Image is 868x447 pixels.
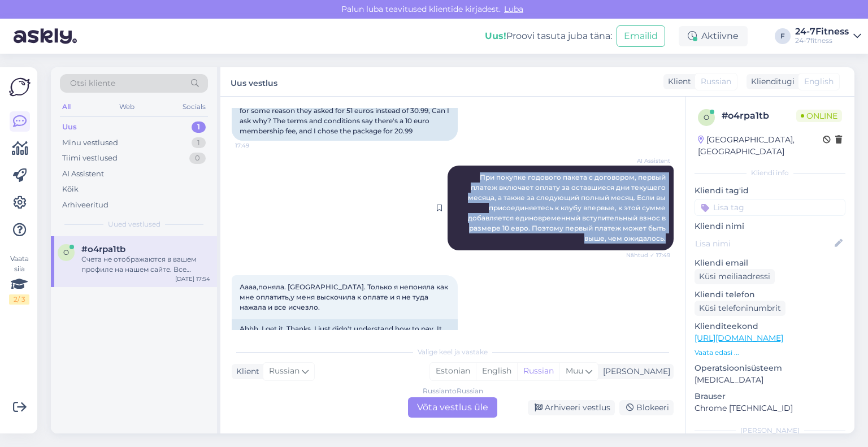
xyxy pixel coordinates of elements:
p: [MEDICAL_DATA] [695,374,845,386]
div: Klient [232,366,259,377]
div: Kliendi info [695,168,845,178]
label: Uus vestlus [231,74,277,89]
span: Russian [269,365,300,377]
span: Muu [566,366,583,376]
div: [PERSON_NAME] [598,366,670,377]
span: #o4rpa1tb [81,244,125,254]
div: Russian [517,363,559,380]
a: 24-7Fitness24-7fitness [795,27,861,45]
div: Valige keel ja vastake [232,347,674,357]
div: 1 [192,121,206,133]
div: [PERSON_NAME] [695,426,845,436]
div: [PERSON_NAME]'t understand something. I registered, but for some reason they asked for 51 euros i... [232,91,458,141]
div: Uus [62,121,77,133]
div: Minu vestlused [62,137,118,149]
div: Kõik [62,184,79,195]
span: При покупке годового пакета с договором, первый платеж включает оплату за оставшиеся дни текущего... [468,173,667,242]
input: Lisa nimi [695,237,832,250]
p: Kliendi email [695,257,845,269]
p: Klienditeekond [695,320,845,332]
b: Uus! [485,31,506,41]
div: # o4rpa1tb [722,109,796,123]
p: Chrome [TECHNICAL_ID] [695,402,845,414]
p: Vaata edasi ... [695,348,845,358]
div: Счета не отображаются в вашем профиле на нашем сайте. Все отправленные вам электронные счета можн... [81,254,210,275]
button: Emailid [617,25,665,47]
div: Küsi telefoninumbrit [695,301,785,316]
div: 2 / 3 [9,294,29,305]
span: Otsi kliente [70,77,115,89]
div: Klienditugi [747,76,795,88]
div: Arhiveeri vestlus [528,400,615,415]
p: Kliendi telefon [695,289,845,301]
span: AI Assistent [628,157,670,165]
div: English [476,363,517,380]
div: Estonian [430,363,476,380]
div: Küsi meiliaadressi [695,269,775,284]
div: Aktiivne [679,26,748,46]
span: 17:49 [235,141,277,150]
div: 0 [189,153,206,164]
div: 24-7Fitness [795,27,849,36]
div: Vaata siia [9,254,29,305]
span: Online [796,110,842,122]
div: Blokeeri [619,400,674,415]
span: English [804,76,834,88]
div: Russian to Russian [423,386,483,396]
div: Ahhh, I get it. Thanks. I just didn't understand how to pay. It popped up and I clicked the wrong... [232,319,458,359]
span: Luba [501,4,527,14]
p: Kliendi tag'id [695,185,845,197]
span: Russian [701,76,731,88]
div: Klient [663,76,691,88]
div: F [775,28,791,44]
span: o [63,248,69,257]
span: Uued vestlused [108,219,160,229]
div: 24-7fitness [795,36,849,45]
span: Nähtud ✓ 17:49 [626,251,670,259]
div: Web [117,99,137,114]
p: Operatsioonisüsteem [695,362,845,374]
img: Askly Logo [9,76,31,98]
a: [URL][DOMAIN_NAME] [695,333,783,343]
div: [GEOGRAPHIC_DATA], [GEOGRAPHIC_DATA] [698,134,823,158]
div: Võta vestlus üle [408,397,497,418]
input: Lisa tag [695,199,845,216]
span: o [704,113,709,121]
span: Аааа,поняла. [GEOGRAPHIC_DATA]. Только я непоняла как мне оплатить,у меня выскочила к оплате и я ... [240,283,450,311]
div: Tiimi vestlused [62,153,118,164]
div: All [60,99,73,114]
div: 1 [192,137,206,149]
div: Arhiveeritud [62,199,108,211]
div: AI Assistent [62,168,104,180]
p: Kliendi nimi [695,220,845,232]
div: Socials [180,99,208,114]
p: Brauser [695,390,845,402]
div: [DATE] 17:54 [175,275,210,283]
div: Proovi tasuta juba täna: [485,29,612,43]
